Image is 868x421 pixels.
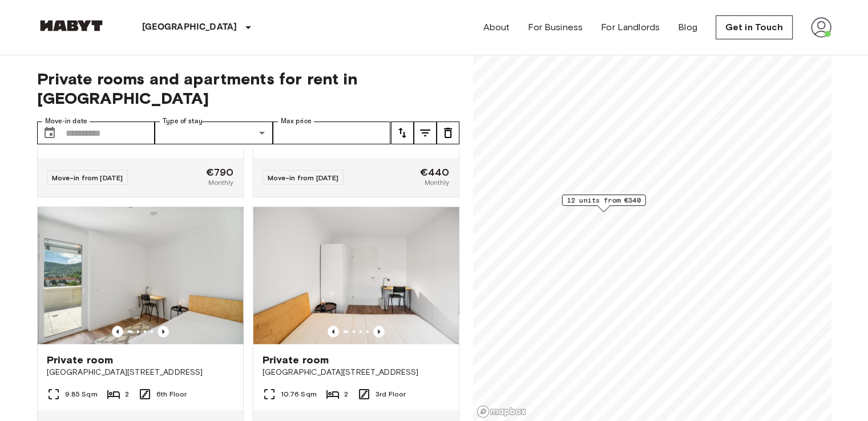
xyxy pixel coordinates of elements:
[376,389,406,399] span: 3rd Floor
[163,116,203,126] label: Type of stay
[414,122,437,144] button: tune
[37,69,459,108] span: Private rooms and apartments for rent in [GEOGRAPHIC_DATA]
[528,21,583,34] a: For Business
[328,326,339,337] button: Previous image
[52,173,123,182] span: Move-in from [DATE]
[477,405,527,418] a: Mapbox logo
[38,207,243,344] img: Marketing picture of unit AT-21-001-111-01
[437,122,459,144] button: tune
[37,20,106,31] img: Habyt
[716,15,793,39] a: Get in Touch
[125,389,129,399] span: 2
[47,367,234,378] span: [GEOGRAPHIC_DATA][STREET_ADDRESS]
[483,21,510,34] a: About
[268,173,339,182] span: Move-in from [DATE]
[112,326,123,337] button: Previous image
[281,389,317,399] span: 10.76 Sqm
[206,167,234,177] span: €790
[344,389,348,399] span: 2
[65,389,98,399] span: 9.85 Sqm
[601,21,660,34] a: For Landlords
[811,17,831,38] img: avatar
[38,122,61,144] button: Choose date
[420,167,450,177] span: €440
[47,353,114,367] span: Private room
[424,177,449,188] span: Monthly
[263,367,450,378] span: [GEOGRAPHIC_DATA][STREET_ADDRESS]
[142,21,237,34] p: [GEOGRAPHIC_DATA]
[391,122,414,144] button: tune
[208,177,233,188] span: Monthly
[263,353,329,367] span: Private room
[156,389,187,399] span: 6th Floor
[253,207,459,344] img: Marketing picture of unit AT-21-001-046-02
[373,326,385,337] button: Previous image
[45,116,87,126] label: Move-in date
[562,195,645,212] div: Map marker
[281,116,312,126] label: Max price
[158,326,169,337] button: Previous image
[567,195,640,205] span: 12 units from €340
[678,21,697,34] a: Blog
